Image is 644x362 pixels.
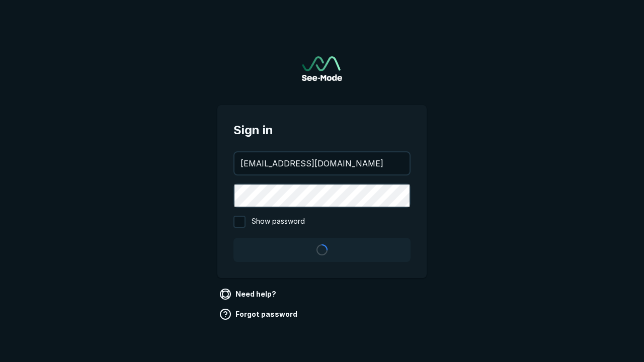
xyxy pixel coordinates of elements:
img: See-Mode Logo [302,56,342,81]
input: your@email.com [234,152,410,174]
a: Forgot password [217,306,301,322]
span: Sign in [233,121,411,139]
a: Need help? [217,286,280,302]
span: Show password [252,216,305,228]
a: Go to sign in [302,56,342,81]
